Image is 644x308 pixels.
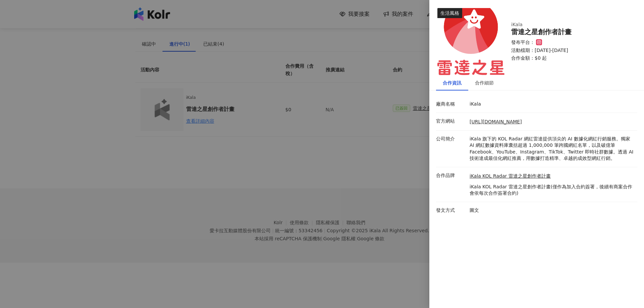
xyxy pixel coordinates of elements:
div: 生活風格 [437,8,462,18]
p: 官方網站 [436,118,466,125]
div: 雷達之星創作者計畫 [511,28,629,36]
p: 合作品牌 [436,172,466,179]
p: iKala [470,101,634,108]
img: iKala KOL Radar 雷達之星創作者計畫 [437,8,504,75]
p: 公司簡介 [436,136,466,142]
p: 合作金額： $0 起 [511,55,629,62]
div: 合作資訊 [443,79,462,86]
a: iKala KOL Radar 雷達之星創作者計畫 [470,173,634,180]
div: iKala [511,21,619,28]
p: 廠商名稱 [436,101,466,108]
p: 活動檔期：[DATE]-[DATE] [511,47,629,54]
div: 合作細節 [475,79,494,86]
a: [URL][DOMAIN_NAME] [470,119,522,124]
p: iKala KOL Radar 雷達之星創作者計畫(僅作為加入合約簽署，後續有商案合作會依每次合作簽署合約) [470,184,634,197]
p: 發布平台： [511,39,535,46]
p: iKala 旗下的 KOL Radar 網紅雷達提供頂尖的 AI 數據化網紅行銷服務。獨家 AI 網紅數據資料庫囊括超過 1,000,000 筆跨國網紅名單，以及破億筆 Facebook、You... [470,136,634,162]
p: 發文方式 [436,207,466,214]
p: 圖文 [470,207,634,214]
